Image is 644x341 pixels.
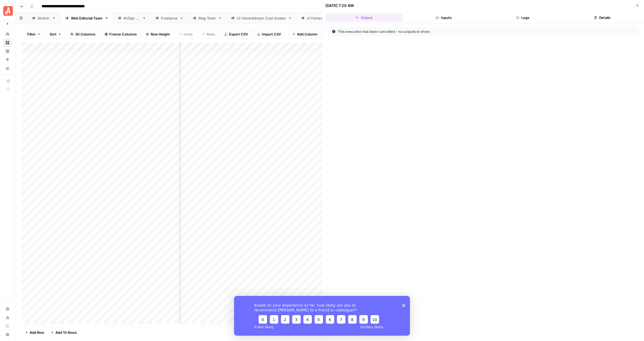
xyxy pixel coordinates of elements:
[297,31,317,37] span: Add Column
[3,6,13,16] img: Angi Logo
[46,30,65,38] button: Sort
[38,15,50,21] div: Stretch
[262,31,281,37] span: Import CSV
[3,64,12,73] a: Your Data
[289,30,321,38] button: Add Column
[3,55,12,64] a: Opportunities
[237,15,286,21] div: v2 HomeAdvisor Cost Guides
[296,13,366,23] a: v1 HomeAdvisor Cost Guides
[113,13,151,23] a: AirOps QA
[405,13,482,22] button: Inputs
[47,328,80,337] button: Add 10 Rows
[184,31,193,37] span: Undo
[123,15,140,21] div: AirOps QA
[75,31,95,37] span: 30 Columns
[55,330,77,335] span: Add 10 Rows
[142,30,173,38] button: Row Height
[27,13,61,23] a: Stretch
[3,38,12,47] a: Browse
[325,3,354,8] div: [DATE] 7:20 AM
[188,13,226,23] a: Mag Team
[484,13,562,22] button: Logs
[234,296,410,336] iframe: Survey from AirOps
[3,30,12,38] a: Home
[30,330,44,335] span: Add Row
[563,13,641,22] button: Details
[207,31,215,37] span: Redo
[24,30,44,38] button: Filter
[151,31,170,37] span: Row Height
[3,322,12,330] a: Learning Hub
[3,305,12,313] a: Settings
[3,313,12,322] a: Usage
[199,15,216,21] div: Mag Team
[109,31,137,37] span: Freeze Columns
[198,30,219,38] button: Redo
[151,13,188,23] a: Freelance
[3,330,12,339] button: Help + Support
[226,13,296,23] a: v2 HomeAdvisor Cost Guides
[325,13,403,22] button: Output
[61,13,113,23] a: Web Editorial Team
[67,30,99,38] button: 30 Columns
[50,31,57,37] span: Sort
[71,15,103,21] div: Web Editorial Team
[307,15,356,21] div: v1 HomeAdvisor Cost Guides
[253,30,284,38] button: Import CSV
[332,29,533,34] div: This execution has been cancelled - no outputs to show.
[22,328,47,337] button: Add Row
[221,30,251,38] button: Export CSV
[161,15,178,21] div: Freelance
[3,4,12,18] button: Workspace: Angi
[27,31,36,37] span: Filter
[3,47,12,55] a: Insights
[101,30,140,38] button: Freeze Columns
[175,30,196,38] button: Undo
[229,31,248,37] span: Export CSV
